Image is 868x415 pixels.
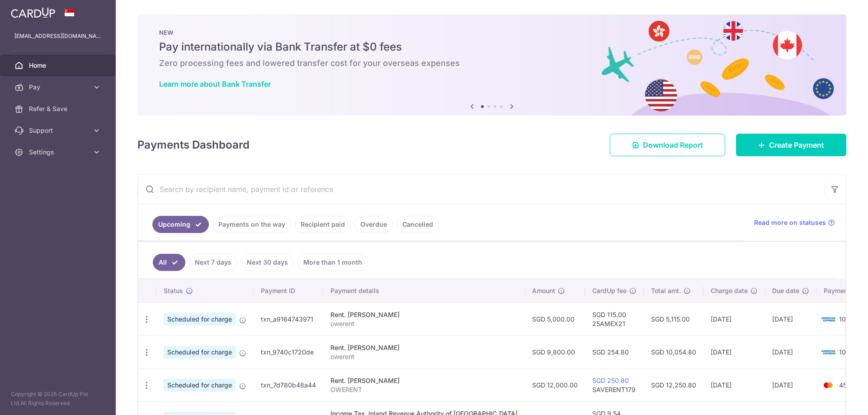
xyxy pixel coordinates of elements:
[703,303,765,336] td: [DATE]
[29,148,89,157] span: Settings
[819,380,837,391] img: Bank Card
[254,279,323,303] th: Payment ID
[532,286,555,295] span: Amount
[29,61,89,70] span: Home
[525,368,585,401] td: SGD 12,000.00
[137,14,846,116] img: Bank transfer banner
[254,336,323,368] td: txn_9740c1720de
[295,216,351,233] a: Recipient paid
[819,314,837,325] img: Bank Card
[839,348,854,356] span: 1009
[159,58,825,69] h6: Zero processing fees and lowered transfer cost for your overseas expenses
[138,175,824,204] input: Search by recipient name, payment id or reference
[330,385,518,394] p: OWERENT
[711,286,748,295] span: Charge date
[765,368,816,401] td: [DATE]
[330,376,518,385] div: Rent. [PERSON_NAME]
[819,347,837,358] img: Bank Card
[29,126,89,135] span: Support
[525,336,585,368] td: SGD 9,800.00
[703,336,765,368] td: [DATE]
[839,315,854,323] span: 1009
[164,286,183,295] span: Status
[164,346,236,359] span: Scheduled for charge
[354,216,393,233] a: Overdue
[754,218,835,227] a: Read more on statuses
[644,368,703,401] td: SGD 12,250.80
[651,286,681,295] span: Total amt.
[254,303,323,336] td: txn_a9164743971
[29,83,89,92] span: Pay
[765,336,816,368] td: [DATE]
[29,104,89,113] span: Refer & Save
[772,286,799,295] span: Due date
[644,336,703,368] td: SGD 10,054.80
[330,352,518,361] p: owerent
[254,368,323,401] td: txn_7d780b48a44
[14,32,101,41] p: [EMAIL_ADDRESS][DOMAIN_NAME]
[592,377,629,384] a: SGD 250.80
[164,313,236,326] span: Scheduled for charge
[754,218,826,227] span: Read more on statuses
[152,216,209,233] a: Upcoming
[839,381,854,389] span: 4555
[765,303,816,336] td: [DATE]
[610,134,725,156] a: Download Report
[159,29,825,36] p: NEW
[585,303,644,336] td: SGD 115.00 25AMEX21
[159,40,825,54] h5: Pay internationally via Bank Transfer at $0 fees
[323,279,525,303] th: Payment details
[525,303,585,336] td: SGD 5,000.00
[330,310,518,319] div: Rent. [PERSON_NAME]
[159,79,271,89] a: Learn more about Bank Transfer
[189,254,237,271] a: Next 7 days
[153,254,185,271] a: All
[137,137,250,153] h4: Payments Dashboard
[212,216,291,233] a: Payments on the way
[585,336,644,368] td: SGD 254.80
[736,134,846,156] a: Create Payment
[585,368,644,401] td: SAVERENT179
[703,368,765,401] td: [DATE]
[769,140,824,150] span: Create Payment
[164,379,236,392] span: Scheduled for charge
[241,254,294,271] a: Next 30 days
[330,319,518,328] p: owerent
[592,286,627,295] span: CardUp fee
[330,343,518,352] div: Rent. [PERSON_NAME]
[643,140,703,150] span: Download Report
[396,216,439,233] a: Cancelled
[644,303,703,336] td: SGD 5,115.00
[297,254,368,271] a: More than 1 month
[11,7,55,18] img: CardUp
